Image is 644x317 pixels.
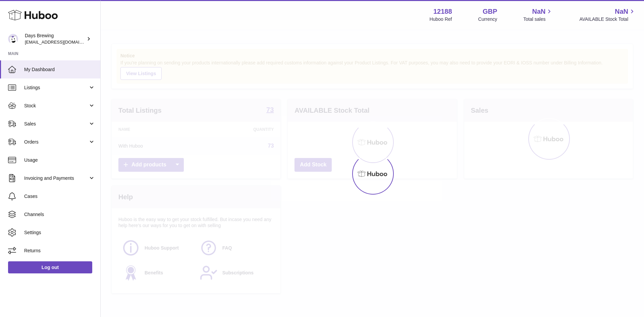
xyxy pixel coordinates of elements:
div: Days Brewing [25,33,85,45]
img: internalAdmin-12188@internal.huboo.com [8,34,18,44]
strong: GBP [483,7,497,16]
span: Returns [24,248,95,254]
strong: 12188 [433,7,452,16]
span: Orders [24,139,88,145]
span: Cases [24,193,95,200]
span: AVAILABLE Stock Total [579,16,636,22]
div: Huboo Ref [430,16,452,22]
div: Currency [478,16,497,22]
span: Listings [24,85,88,91]
span: NaN [532,7,545,16]
span: Usage [24,157,95,163]
span: [EMAIL_ADDRESS][DOMAIN_NAME] [25,39,99,45]
span: Settings [24,229,95,236]
a: NaN AVAILABLE Stock Total [579,7,636,22]
span: Sales [24,121,88,127]
span: Stock [24,103,88,109]
a: NaN Total sales [523,7,553,22]
span: Invoicing and Payments [24,175,88,181]
span: My Dashboard [24,66,95,73]
a: Log out [8,261,92,273]
span: NaN [615,7,628,16]
span: Channels [24,211,95,218]
span: Total sales [523,16,553,22]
